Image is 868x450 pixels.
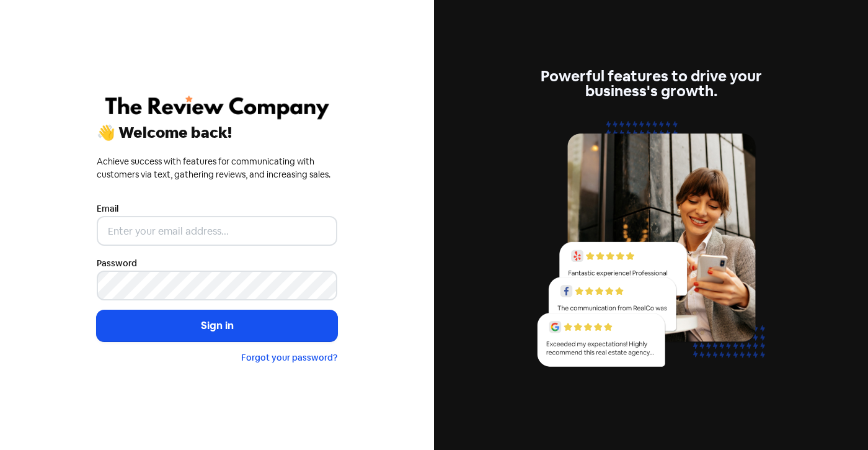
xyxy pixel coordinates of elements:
a: Forgot your password? [241,352,337,363]
input: Enter your email address... [97,216,337,246]
div: 👋 Welcome back! [97,125,337,140]
img: reviews [531,114,771,381]
div: Achieve success with features for communicating with customers via text, gathering reviews, and i... [97,155,337,181]
label: Password [97,257,137,270]
button: Sign in [97,310,337,341]
div: Powerful features to drive your business's growth. [531,69,771,99]
label: Email [97,202,118,215]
